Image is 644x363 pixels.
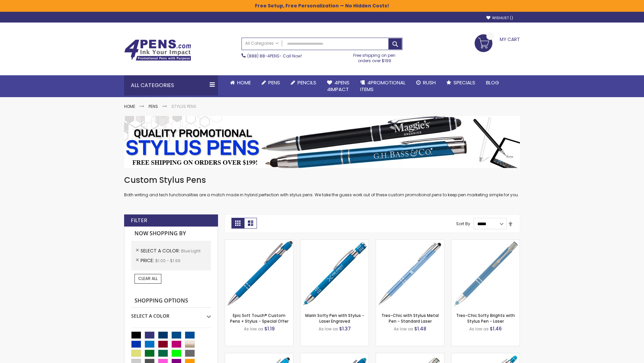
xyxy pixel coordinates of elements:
div: All Categories [124,75,218,95]
strong: Now Shopping by [131,227,211,241]
img: Tres-Chic Softy Brights with Stylus Pen - Laser-Blue - Light [451,240,520,308]
a: Rush [411,75,441,90]
span: Select A Color [141,247,181,254]
span: Blog [486,79,499,86]
strong: Stylus Pens [171,104,196,109]
a: Phoenix Softy Brights with Stylus Pen - Laser-Blue - Light [451,353,520,359]
a: Ellipse Stylus Pen - Standard Laser-Blue - Light [225,353,293,359]
a: Tres-Chic with Stylus Metal Pen - Standard Laser-Blue - Light [376,239,444,245]
a: Tres-Chic Softy Brights with Stylus Pen - Laser-Blue - Light [451,239,520,245]
span: Rush [423,79,436,86]
div: Free shipping on pen orders over $199 [346,50,403,64]
a: Tres-Chic with Stylus Metal Pen - Standard Laser [381,313,439,324]
span: Specials [453,79,475,86]
h1: Custom Stylus Pens [124,175,520,186]
a: Marin Softy Pen with Stylus - Laser Engraved [305,313,364,324]
img: Tres-Chic with Stylus Metal Pen - Standard Laser-Blue - Light [376,240,444,308]
img: Stylus Pens [124,116,520,168]
span: $1.48 [414,325,426,332]
span: Clear All [138,276,158,281]
a: Pens [256,75,285,90]
span: 4PROMOTIONAL ITEMS [360,79,406,93]
span: As low as [394,326,413,332]
span: Pens [268,79,280,86]
a: 4PROMOTIONALITEMS [355,75,411,97]
span: $1.46 [490,325,502,332]
span: $1.19 [264,325,275,332]
label: Sort By [456,221,470,227]
img: 4P-MS8B-Blue - Light [225,240,293,308]
span: 4Pens 4impact [327,79,350,93]
span: $1.00 - $1.99 [155,258,180,264]
a: Home [124,104,135,109]
a: 4P-MS8B-Blue - Light [225,239,293,245]
strong: Grid [231,218,244,229]
img: Marin Softy Pen with Stylus - Laser Engraved-Blue - Light [301,240,369,308]
span: All Categories [245,41,279,46]
a: Home [225,75,256,90]
a: Ellipse Softy Brights with Stylus Pen - Laser-Blue - Light [301,353,369,359]
a: Marin Softy Pen with Stylus - Laser Engraved-Blue - Light [301,239,369,245]
a: 4Pens4impact [322,75,355,97]
a: Tres-Chic Touch Pen - Standard Laser-Blue - Light [376,353,444,359]
a: Wishlist [486,15,513,21]
span: - Call Now! [247,53,302,59]
strong: Shopping Options [131,294,211,308]
span: Blue Light [181,248,201,254]
span: Pencils [298,79,316,86]
a: All Categories [242,38,282,49]
a: Pens [149,104,158,109]
a: Blog [481,75,504,90]
span: As low as [319,326,338,332]
span: As low as [244,326,263,332]
span: $1.37 [339,325,351,332]
div: Both writing and tech functionalities are a match made in hybrid perfection with stylus pens. We ... [124,175,520,198]
a: Specials [441,75,481,90]
img: 4Pens Custom Pens and Promotional Products [124,39,191,61]
a: Pencils [285,75,322,90]
span: Price [141,257,155,264]
span: Home [237,79,251,86]
a: Epic Soft Touch® Custom Pens + Stylus - Special Offer [230,313,288,324]
a: (888) 88-4PENS [247,53,279,59]
div: Select A Color [131,308,211,319]
strong: Filter [131,217,147,224]
a: Clear All [135,274,161,283]
span: As low as [469,326,489,332]
a: Tres-Chic Softy Brights with Stylus Pen - Laser [456,313,515,324]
